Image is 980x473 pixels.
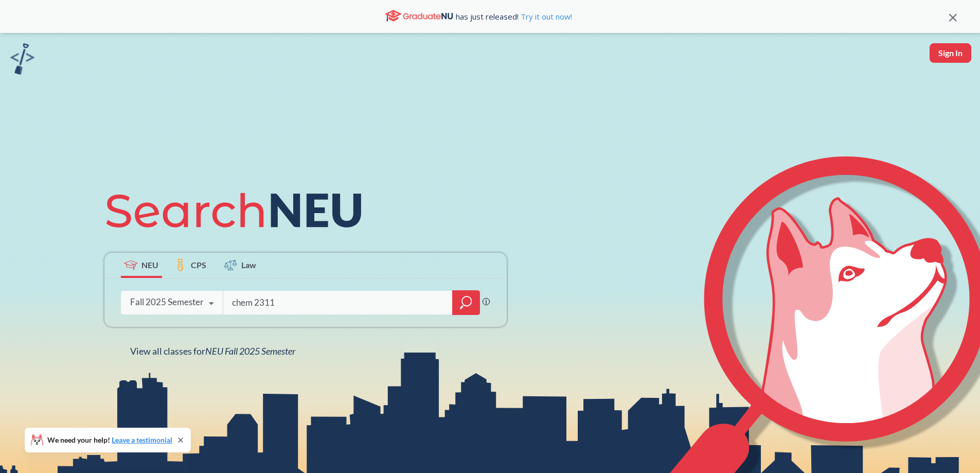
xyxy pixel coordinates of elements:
span: We need your help! [47,436,172,444]
div: magnifying glass [452,290,480,315]
span: Law [241,259,256,271]
img: sandbox logo [10,43,34,75]
a: Try it out now! [519,11,572,22]
span: has just released! [456,11,572,22]
svg: magnifying glass [460,295,472,310]
a: Leave a testimonial [112,435,172,444]
span: NEU Fall 2025 Semester [205,345,295,357]
a: sandbox logo [10,43,34,78]
span: View all classes for [130,345,295,357]
div: Fall 2025 Semester [130,296,204,308]
button: Sign In [930,43,971,63]
span: CPS [191,259,206,271]
input: Class, professor, course number, "phrase" [231,292,445,313]
span: NEU [141,259,158,271]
